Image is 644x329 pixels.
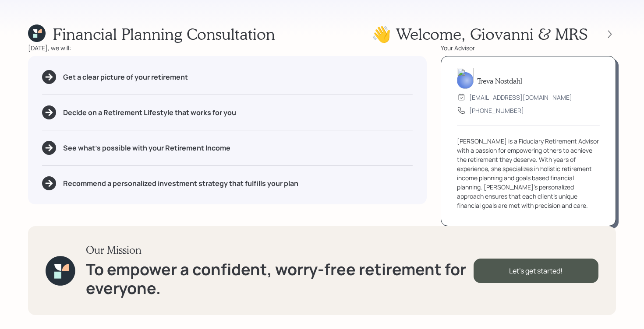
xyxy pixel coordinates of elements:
img: treva-nostdahl-headshot.png [457,68,474,89]
h5: See what's possible with your Retirement Income [63,144,230,152]
h5: Treva Nostdahl [477,77,522,85]
div: [PERSON_NAME] is a Fiduciary Retirement Advisor with a passion for empowering others to achieve t... [457,136,600,210]
div: Let's get started! [474,259,598,283]
div: [DATE], we will: [28,43,427,52]
div: [PHONE_NUMBER] [469,106,524,115]
h1: Financial Planning Consultation [53,24,275,43]
h1: 👋 Welcome , Giovanni & MRS [372,24,588,43]
div: Your Advisor [441,43,616,52]
h5: Decide on a Retirement Lifestyle that works for you [63,108,236,117]
h3: Our Mission [86,244,474,256]
h5: Recommend a personalized investment strategy that fulfills your plan [63,179,298,188]
div: [EMAIL_ADDRESS][DOMAIN_NAME] [469,93,572,102]
h1: To empower a confident, worry-free retirement for everyone. [86,260,474,297]
h5: Get a clear picture of your retirement [63,73,188,81]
